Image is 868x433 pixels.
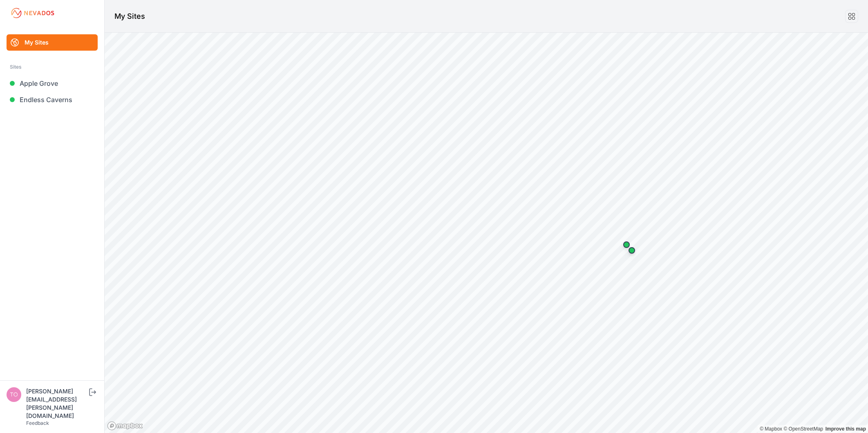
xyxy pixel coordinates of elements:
h1: My Sites [114,11,145,22]
canvas: Map [105,33,868,433]
a: Endless Caverns [7,92,98,108]
a: My Sites [7,34,98,51]
div: Map marker [618,237,635,253]
img: Nevados [10,7,56,20]
img: tomasz.barcz@energix-group.com [7,387,21,402]
a: Feedback [26,420,49,426]
div: Sites [10,62,94,72]
div: [PERSON_NAME][EMAIL_ADDRESS][PERSON_NAME][DOMAIN_NAME] [26,387,87,420]
a: Apple Grove [7,75,98,92]
a: Map feedback [825,426,866,432]
a: OpenStreetMap [783,426,823,432]
a: Mapbox [760,426,782,432]
a: Mapbox logo [107,421,143,431]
